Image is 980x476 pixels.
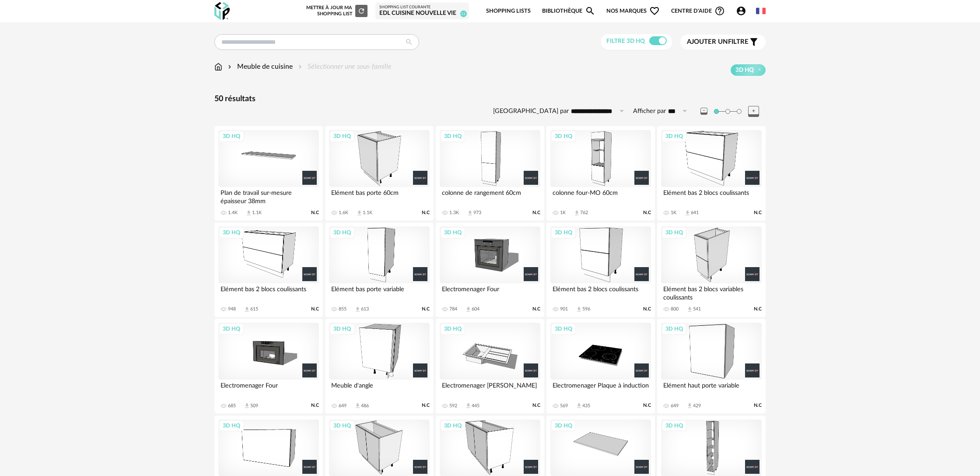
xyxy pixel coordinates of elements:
div: Electromenager Four [218,380,319,397]
span: 12 [460,11,467,17]
div: 3D HQ [219,420,244,431]
span: Download icon [245,210,252,216]
div: 948 [228,306,236,312]
div: 3D HQ [661,323,687,335]
div: Shopping List courante [379,5,465,10]
span: N.C [754,210,762,216]
div: 1.1K [363,210,372,216]
span: Heart Outline icon [649,6,660,16]
span: Download icon [576,402,582,409]
div: EDL Cuisine Nouvelle vie [379,10,465,18]
div: 445 [472,403,479,409]
div: 569 [560,403,568,409]
a: 3D HQ Meuble d'angle 649 Download icon 486 N.C [325,319,434,413]
img: svg+xml;base64,PHN2ZyB3aWR0aD0iMTYiIGhlaWdodD0iMTYiIHZpZXdCb3g9IjAgMCAxNiAxNiIgZmlsbD0ibm9uZSIgeG... [226,62,233,72]
div: 685 [228,403,236,409]
span: Download icon [576,306,582,313]
div: 1.3K [449,210,459,216]
div: 855 [339,306,346,312]
a: 3D HQ Elément bas 2 blocs variables coulissants 800 Download icon 541 N.C [657,222,766,317]
div: 3D HQ [440,420,465,431]
span: N.C [643,402,651,409]
span: Magnify icon [585,6,595,16]
a: Shopping Lists [486,1,531,21]
div: Elément bas 2 blocs coulissants [550,283,651,301]
div: 3D HQ [219,130,244,142]
div: 3D HQ [661,227,687,238]
span: N.C [754,402,762,409]
a: 3D HQ Electromenager [PERSON_NAME] 592 Download icon 445 N.C [436,319,544,413]
span: N.C [422,210,430,216]
span: Download icon [465,306,472,313]
div: Electromenager Plaque à induction [550,380,651,397]
div: 784 [449,306,457,312]
span: N.C [311,402,319,409]
div: 1K [560,210,566,216]
span: Account Circle icon [736,6,750,16]
span: N.C [643,306,651,312]
div: 1.1K [252,210,262,216]
div: 641 [691,210,699,216]
div: 50 résultats [214,94,766,104]
div: 3D HQ [551,420,576,431]
span: Download icon [686,402,693,409]
a: 3D HQ colonne four-MO 60cm 1K Download icon 762 N.C [546,126,655,221]
div: 592 [449,403,457,409]
img: fr [756,6,766,16]
span: Download icon [354,306,361,313]
div: Elément bas porte 60cm [329,187,430,205]
a: 3D HQ Elément bas 2 blocs coulissants 901 Download icon 596 N.C [546,222,655,317]
a: 3D HQ Elément bas porte 60cm 1.6K Download icon 1.1K N.C [325,126,434,221]
div: Meuble de cuisine [226,62,293,72]
span: Filter icon [749,37,759,47]
a: 3D HQ colonne de rangement 60cm 1.3K Download icon 973 N.C [436,126,544,221]
label: [GEOGRAPHIC_DATA] par [493,107,569,116]
span: Download icon [467,210,473,216]
div: 3D HQ [219,227,244,238]
span: Download icon [684,210,691,216]
div: Plan de travail sur-mesure épaisseur 38mm [218,187,319,205]
div: 541 [693,306,701,312]
span: N.C [643,210,651,216]
div: Elément bas 2 blocs coulissants [218,283,319,301]
span: Nos marques [606,1,660,21]
span: N.C [311,306,319,312]
div: 3D HQ [329,323,355,335]
div: 3D HQ [329,130,355,142]
span: Download icon [574,210,580,216]
span: N.C [422,306,430,312]
div: 613 [361,306,369,312]
span: N.C [532,402,540,409]
div: 3D HQ [219,323,244,335]
div: 3D HQ [661,130,687,142]
div: Elément bas 2 blocs variables coulissants [661,283,762,301]
span: Download icon [244,402,250,409]
span: N.C [532,306,540,312]
span: Ajouter un [687,39,728,45]
span: N.C [311,210,319,216]
div: 435 [582,403,590,409]
span: 3D HQ [735,66,754,74]
a: 3D HQ Elément bas 2 blocs coulissants 948 Download icon 615 N.C [214,222,323,317]
div: 3D HQ [440,130,465,142]
span: Help Circle Outline icon [714,6,725,16]
div: 1.6K [339,210,348,216]
span: Download icon [354,402,361,409]
a: 3D HQ Elément haut porte variable 649 Download icon 429 N.C [657,319,766,413]
div: Electromenager [PERSON_NAME] [440,380,540,397]
div: 3D HQ [440,227,465,238]
div: colonne four-MO 60cm [550,187,651,205]
div: 486 [361,403,369,409]
span: Account Circle icon [736,6,746,16]
div: Meuble d'angle [329,380,430,397]
img: OXP [214,2,230,20]
div: 3D HQ [329,227,355,238]
a: 3D HQ Plan de travail sur-mesure épaisseur 38mm 1.4K Download icon 1.1K N.C [214,126,323,221]
div: 3D HQ [661,420,687,431]
div: 3D HQ [551,227,576,238]
div: 429 [693,403,701,409]
span: N.C [754,306,762,312]
span: Download icon [465,402,472,409]
div: Elément bas 2 blocs coulissants [661,187,762,205]
a: BibliothèqueMagnify icon [542,1,595,21]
